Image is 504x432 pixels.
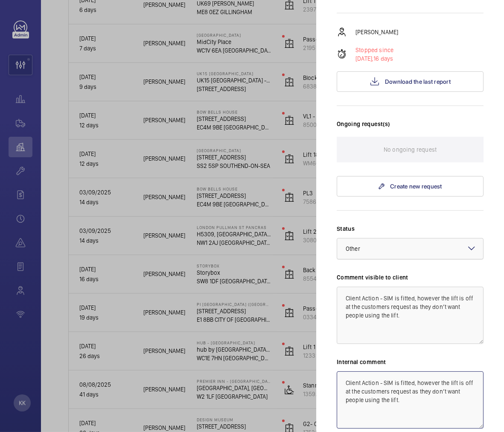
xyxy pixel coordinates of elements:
label: Comment visible to client [337,273,484,282]
p: 16 days [355,54,393,63]
label: Internal comment [337,358,484,366]
a: Create new request [337,176,484,197]
p: [PERSON_NAME] [355,28,398,36]
button: Download the last report [337,71,484,92]
span: Download the last report [385,78,451,85]
p: Stopped since [355,46,393,54]
p: No ongoing request [384,137,437,162]
h3: Ongoing request(s) [337,120,484,137]
span: Other [346,245,360,252]
span: [DATE], [355,55,373,62]
label: Status [337,224,484,233]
